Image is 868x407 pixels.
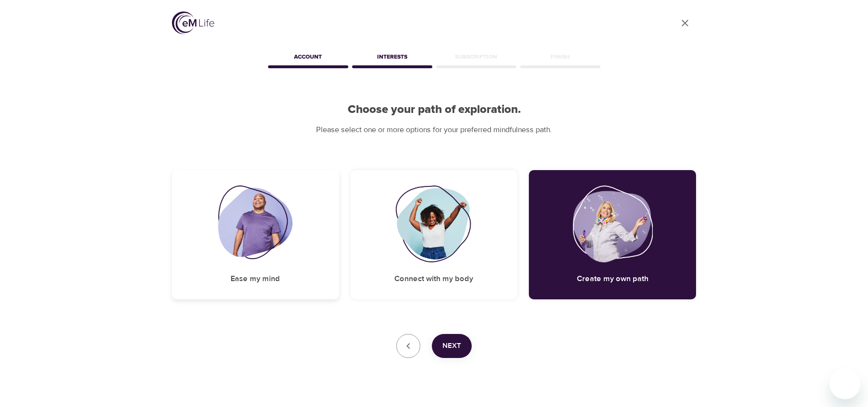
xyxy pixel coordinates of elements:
img: Connect with my body [395,185,473,262]
iframe: Button to launch messaging window [830,369,860,399]
h5: Create my own path [577,274,648,284]
img: Create my own path [573,185,652,262]
h5: Ease my mind [231,274,280,284]
h2: Choose your path of exploration. [172,103,697,117]
p: Please select one or more options for your preferred mindfulness path. [172,124,697,136]
div: Create my own pathCreate my own path [529,170,696,299]
div: Connect with my bodyConnect with my body [351,170,518,299]
span: Next [442,340,461,352]
img: Ease my mind [218,185,293,262]
h5: Connect with my body [394,274,473,284]
img: logo [172,12,214,34]
button: Next [432,334,472,358]
a: close [673,12,697,35]
div: Ease my mindEase my mind [172,170,339,299]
